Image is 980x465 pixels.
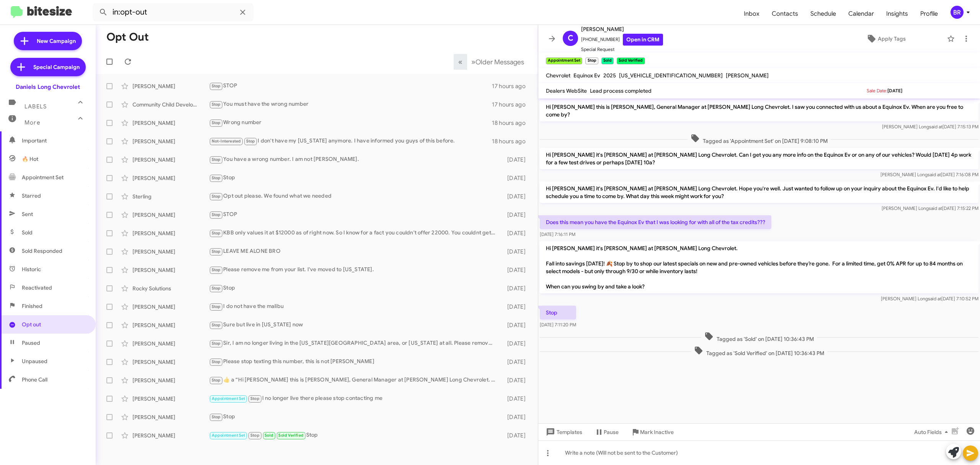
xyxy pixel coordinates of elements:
[209,174,499,182] div: Stop
[475,58,524,66] span: Older Messages
[471,57,475,67] span: »
[887,88,902,93] span: [DATE]
[22,174,64,181] span: Appointment Set
[581,46,663,53] span: Special Request
[24,103,47,110] span: Labels
[804,3,842,25] a: Schedule
[625,425,680,439] button: Mark Inactive
[546,87,587,94] span: Dealers WebSite
[132,82,209,90] div: [PERSON_NAME]
[499,229,532,237] div: [DATE]
[209,118,492,127] div: Wrong number
[623,34,663,46] a: Open in CRM
[132,377,209,384] div: [PERSON_NAME]
[914,3,944,25] a: Profile
[209,82,492,90] div: STOP
[10,58,86,76] a: Special Campaign
[540,231,575,237] span: [DATE] 7:16:11 PM
[492,82,532,90] div: 17 hours ago
[132,119,209,127] div: [PERSON_NAME]
[499,321,532,329] div: [DATE]
[278,433,304,438] span: Sold Verified
[880,172,978,177] span: [PERSON_NAME] Long [DATE] 7:16:08 PM
[212,120,221,125] span: Stop
[738,3,766,25] span: Inbox
[546,72,570,79] span: Chevrolet
[212,102,221,107] span: Stop
[544,425,582,439] span: Templates
[929,205,942,211] span: said at
[22,265,41,273] span: Historic
[590,87,652,94] span: Lead process completed
[499,156,532,164] div: [DATE]
[212,249,221,254] span: Stop
[881,296,978,301] span: [PERSON_NAME] Long [DATE] 7:10:52 PM
[619,72,723,79] span: [US_VEHICLE_IDENTIFICATION_NUMBER]
[540,100,978,121] p: Hi [PERSON_NAME] this is [PERSON_NAME], General Manager at [PERSON_NAME] Long Chevrolet. I saw yo...
[209,229,499,237] div: KBB only values it at $12000 as of right now. So I know for a fact you couldn't offer 22000. You ...
[209,394,499,403] div: I no longer live there please stop contacting me
[842,3,880,25] a: Calendar
[22,137,87,144] span: Important
[499,193,532,200] div: [DATE]
[209,265,499,274] div: Please remove me from your list. I've moved to [US_STATE].
[16,83,80,91] div: Daniels Long Chevrolet
[24,119,40,126] span: More
[132,395,209,403] div: [PERSON_NAME]
[212,231,221,236] span: Stop
[688,134,831,145] span: Tagged as 'Appointment Set' on [DATE] 9:08:10 PM
[454,54,467,70] button: Previous
[14,32,82,50] a: New Campaign
[22,284,52,291] span: Reactivated
[132,229,209,237] div: [PERSON_NAME]
[93,3,253,21] input: Search
[212,414,221,419] span: Stop
[212,359,221,364] span: Stop
[882,124,978,129] span: [PERSON_NAME] Long [DATE] 7:15:13 PM
[499,395,532,403] div: [DATE]
[878,32,906,46] span: Apply Tags
[588,425,625,439] button: Pause
[132,303,209,311] div: [PERSON_NAME]
[914,425,951,439] span: Auto Fields
[540,241,978,293] p: Hi [PERSON_NAME] it's [PERSON_NAME] at [PERSON_NAME] Long Chevrolet. Fall into savings [DATE]! 🍂 ...
[499,413,532,421] div: [DATE]
[585,57,598,64] small: Stop
[928,296,941,301] span: said at
[499,303,532,311] div: [DATE]
[22,376,47,383] span: Phone Call
[212,433,245,438] span: Appointment Set
[22,321,41,328] span: Opt out
[33,63,80,71] span: Special Campaign
[492,101,532,108] div: 17 hours ago
[540,215,771,229] p: Does this mean you have the Equinox Ev that I was looking for with all of the tax credits???
[132,266,209,274] div: [PERSON_NAME]
[492,119,532,127] div: 18 hours ago
[467,54,529,70] button: Next
[212,267,221,272] span: Stop
[603,72,616,79] span: 2025
[212,175,221,180] span: Stop
[132,432,209,439] div: [PERSON_NAME]
[499,266,532,274] div: [DATE]
[499,358,532,366] div: [DATE]
[212,378,221,383] span: Stop
[691,346,827,357] span: Tagged as 'Sold Verified' on [DATE] 10:36:43 PM
[209,321,499,329] div: Sure but live in [US_STATE] now
[458,57,462,67] span: «
[212,139,241,144] span: Not-Interested
[209,413,499,421] div: Stop
[499,211,532,219] div: [DATE]
[546,57,582,64] small: Appointment Set
[212,157,221,162] span: Stop
[22,192,41,200] span: Starred
[880,3,914,25] a: Insights
[499,340,532,347] div: [DATE]
[132,413,209,421] div: [PERSON_NAME]
[908,425,957,439] button: Auto Fields
[212,194,221,199] span: Stop
[212,396,245,401] span: Appointment Set
[22,302,42,310] span: Finished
